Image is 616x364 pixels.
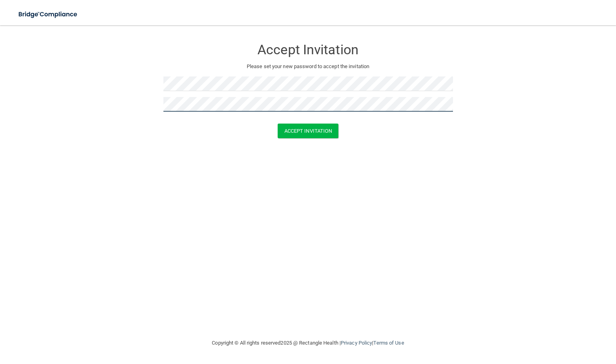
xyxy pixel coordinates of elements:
[12,6,85,23] img: bridge_compliance_login_screen.278c3ca4.svg
[278,124,339,138] button: Accept Invitation
[163,42,453,57] h3: Accept Invitation
[341,340,372,346] a: Privacy Policy
[163,330,453,356] div: Copyright © All rights reserved 2025 @ Rectangle Health | |
[169,62,447,71] p: Please set your new password to accept the invitation
[373,340,404,346] a: Terms of Use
